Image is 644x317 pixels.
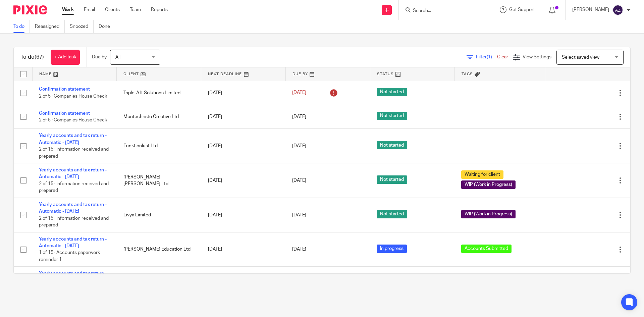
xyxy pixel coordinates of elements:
a: Done [99,20,115,33]
span: View Settings [523,55,551,59]
span: Not started [377,210,407,218]
span: Not started [377,141,407,149]
a: To do [13,20,30,33]
a: Yearly accounts and tax return - Automatic - [DATE] [39,237,107,248]
a: Work [62,6,74,13]
td: [DATE] [201,81,286,105]
span: (1) [487,55,492,59]
div: --- [461,143,539,149]
a: Confirmation statement [39,111,90,116]
a: Snoozed [70,20,94,33]
a: Clients [105,6,120,13]
span: Waiting for client [461,170,503,179]
span: [DATE] [292,213,306,217]
span: 2 of 5 · Companies House Check [39,94,107,99]
td: [DATE] [201,129,286,163]
span: WIP (Work in Progress) [461,180,516,189]
span: All [115,55,120,60]
span: Get Support [509,7,535,12]
span: (67) [35,54,44,60]
div: --- [461,90,539,96]
span: Accounts Submitted [461,245,512,253]
a: Reassigned [35,20,65,33]
td: [DATE] [201,267,286,301]
a: Reports [151,6,168,13]
td: Livya Limited [117,198,201,232]
span: Select saved view [562,55,599,60]
span: 2 of 15 · Information received and prepared [39,181,109,193]
img: svg%3E [612,5,623,15]
td: Funktionlust Ltd [117,129,201,163]
a: Yearly accounts and tax return - Automatic - [DATE] [39,202,107,214]
p: [PERSON_NAME] [572,6,609,13]
td: [PERSON_NAME] [PERSON_NAME] Ltd [117,163,201,198]
span: [DATE] [292,178,306,183]
a: + Add task [51,50,80,65]
a: Confirmation statement [39,87,90,92]
span: [DATE] [292,114,306,119]
a: Email [84,6,95,13]
a: Yearly accounts and tax return - Automatic - [DATE] [39,133,107,145]
input: Search [412,8,473,14]
span: Filter [476,55,497,59]
h1: To do [20,54,44,61]
td: [PERSON_NAME] Education Ltd [117,232,201,267]
span: 2 of 15 · Information received and prepared [39,147,109,159]
a: Yearly accounts and tax return - Automatic - [DATE] [39,271,107,282]
span: Not started [377,88,407,96]
td: Montechristo Creative Ltd [117,105,201,128]
p: Due by [92,54,107,60]
span: Tags [462,72,473,76]
span: In progress [377,245,407,253]
a: Clear [497,55,508,59]
td: [DATE] [201,105,286,128]
span: [DATE] [292,91,306,95]
td: [DATE] [201,198,286,232]
td: [DATE] [201,163,286,198]
td: MJJT Consulting Limited [117,267,201,301]
span: WIP (Work in Progress) [461,210,516,218]
img: Pixie [13,5,47,14]
span: Not started [377,112,407,120]
span: 2 of 15 · Information received and prepared [39,216,109,228]
div: --- [461,113,539,120]
td: [DATE] [201,232,286,267]
span: [DATE] [292,247,306,252]
a: Team [130,6,141,13]
span: 1 of 15 · Accounts paperwork reminder 1 [39,251,100,262]
td: Triple-A It Solutions Limited [117,81,201,105]
a: Yearly accounts and tax return - Automatic - [DATE] [39,168,107,179]
span: [DATE] [292,144,306,148]
span: 2 of 5 · Companies House Check [39,118,107,122]
span: Not started [377,175,407,184]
